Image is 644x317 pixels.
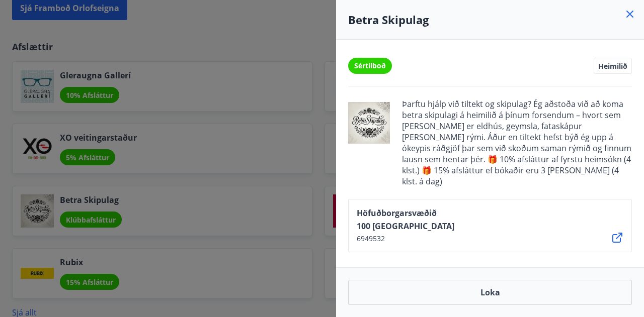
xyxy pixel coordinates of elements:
span: Sértilboð [354,61,386,71]
span: 6949532 [357,234,454,244]
button: Loka [348,280,632,305]
span: Heimilið [598,61,627,70]
h4: Betra Skipulag [348,12,632,27]
span: Höfuðborgarsvæðið [357,207,454,219]
span: 100 [GEOGRAPHIC_DATA] [357,221,454,232]
span: Þarftu hjálp við tiltekt og skipulag? Ég aðstoða við að koma betra skipulagi á heimilið á þínum f... [402,98,632,187]
span: Gildir aðeins gegn staðfestingu á félagsaðild [348,266,498,275]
